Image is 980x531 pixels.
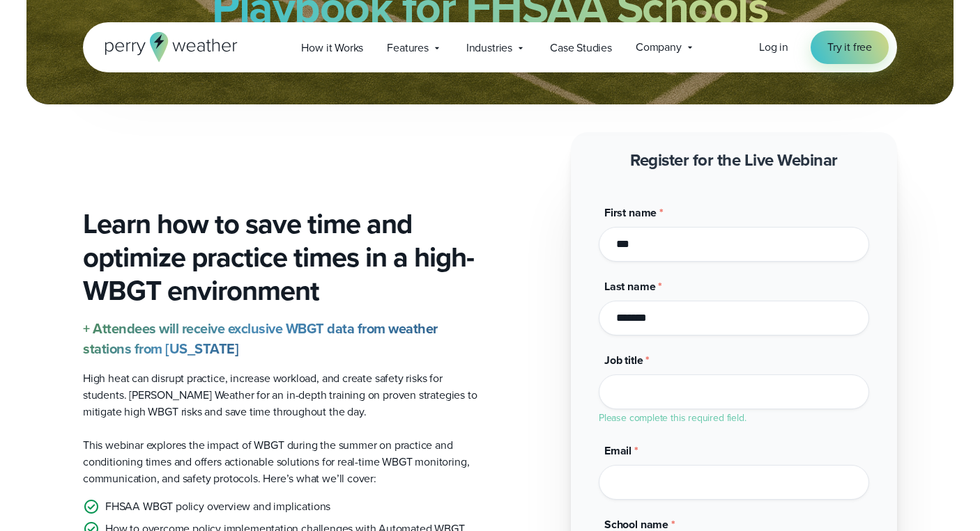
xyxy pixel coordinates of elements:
span: Company [636,39,682,56]
label: Please complete this required field. [599,411,746,425]
span: How it Works [301,40,363,56]
strong: Register for the Live Webinar [630,148,838,173]
span: First name [604,205,657,221]
span: Job title [604,352,643,368]
span: Try it free [827,39,872,56]
p: High heat can disrupt practice, increase workload, and create safety risks for students. [PERSON_... [83,370,479,420]
a: How it Works [289,33,375,62]
span: Case Studies [550,40,612,56]
p: FHSAA WBGT policy overview and implications [105,498,330,515]
span: Features [387,40,429,56]
a: Try it free [811,31,889,64]
span: Email [604,443,631,459]
h3: Learn how to save time and optimize practice times in a high-WBGT environment [83,207,479,308]
a: Log in [759,39,788,56]
span: Industries [466,40,512,56]
span: Last name [604,278,655,294]
strong: + Attendees will receive exclusive WBGT data from weather stations from [US_STATE] [83,318,438,359]
p: This webinar explores the impact of WBGT during the summer on practice and conditioning times and... [83,437,479,487]
a: Case Studies [538,33,624,62]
